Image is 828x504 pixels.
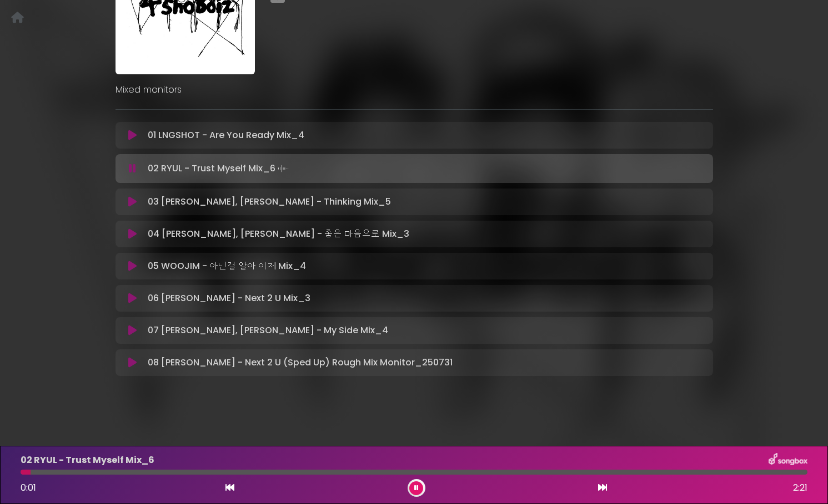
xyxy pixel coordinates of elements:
p: 08 [PERSON_NAME] - Next 2 U (Sped Up) Rough Mix Monitor_250731 [148,356,453,369]
p: 05 WOOJIM - 아닌걸 알아 이제 Mix_4 [148,259,306,273]
img: waveform4.gif [275,161,291,176]
p: 06 [PERSON_NAME] - Next 2 U Mix_3 [148,292,310,305]
p: Mixed monitors [116,83,713,96]
p: 07 [PERSON_NAME], [PERSON_NAME] - My Side Mix_4 [148,324,388,337]
p: 01 LNGSHOT - Are You Ready Mix_4 [148,129,304,142]
p: 02 RYUL - Trust Myself Mix_6 [148,161,291,176]
p: 04 [PERSON_NAME], [PERSON_NAME] - 좋은 마음으로 Mix_3 [148,227,409,241]
p: 03 [PERSON_NAME], [PERSON_NAME] - Thinking Mix_5 [148,195,391,208]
